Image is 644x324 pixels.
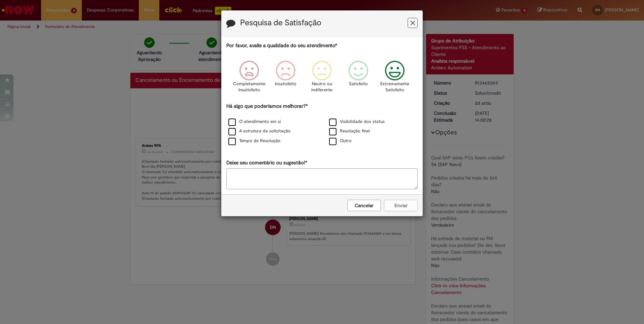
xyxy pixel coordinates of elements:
div: Neutro ou indiferente [305,56,339,102]
label: Deixe seu comentário ou sugestão!* [226,159,307,166]
label: Pesquisa de Satisfação [240,19,321,27]
label: Tempo de Resolução [228,138,281,144]
label: Outro [329,138,352,144]
div: Há algo que poderíamos melhorar?* [226,103,418,146]
label: O atendimento em si [228,119,281,125]
div: Extremamente Satisfeito [378,56,412,102]
div: Satisfeito [341,56,376,102]
p: Neutro ou indiferente [310,81,334,93]
p: Extremamente Satisfeito [380,81,409,93]
p: Insatisfeito [275,81,296,87]
label: Por favor, avalie a qualidade do seu atendimento* [226,42,337,49]
div: Insatisfeito [268,56,303,102]
button: Cancelar [347,200,381,211]
p: Completamente Insatisfeito [233,81,265,93]
p: Satisfeito [349,81,368,87]
label: A estrutura da solicitação [228,128,291,134]
label: Resolução final [329,128,370,134]
div: Completamente Insatisfeito [232,56,266,102]
label: Visibilidade dos status [329,119,385,125]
